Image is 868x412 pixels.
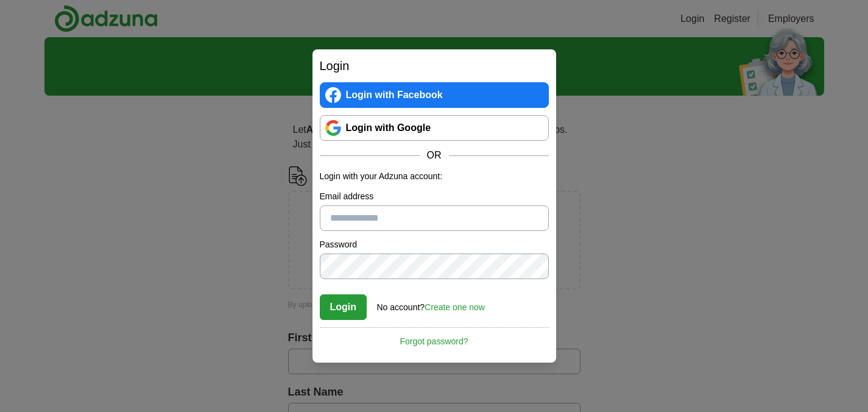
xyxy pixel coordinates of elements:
label: Email address [320,190,549,203]
h2: Login [320,57,549,75]
a: Login with Google [320,115,549,141]
label: Password [320,238,549,251]
div: No account? [377,294,485,314]
p: Login with your Adzuna account: [320,170,549,183]
a: Create one now [425,302,485,312]
a: Forgot password? [320,327,549,348]
a: Login with Facebook [320,82,549,108]
button: Login [320,294,367,320]
span: OR [420,148,449,163]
